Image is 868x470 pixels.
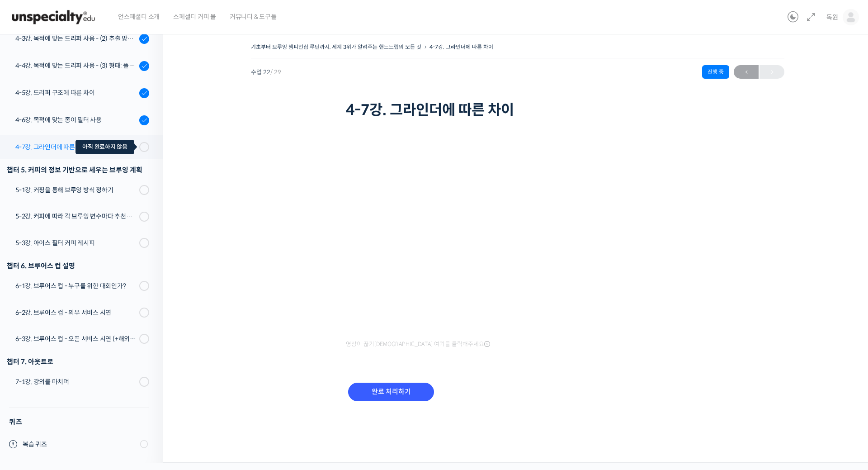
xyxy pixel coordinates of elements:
a: 대화 [60,287,117,309]
div: 5-1강. 커핑을 통해 브루잉 방식 정하기 [15,185,137,195]
div: 5-3강. 아이스 필터 커피 레시피 [15,238,137,248]
span: / 29 [270,68,281,76]
div: 7-1강. 강의를 마치며 [15,377,137,387]
div: 4-4강. 목적에 맞는 드리퍼 사용 - (3) 형태: 플라스틱, 유리, 세라믹, 메탈 [15,61,137,71]
span: ← [734,66,759,78]
h4: 퀴즈 [9,408,149,427]
span: 수업 22 [251,69,281,75]
div: 6-1강. 브루어스 컵 - 누구를 위한 대회인가? [15,281,137,291]
div: 진행 중 [702,65,729,79]
div: 4-7강. 그라인더에 따른 차이 [15,142,137,152]
input: 완료 처리하기 [348,383,434,401]
div: 챕터 7. 아웃트로 [7,356,149,368]
span: 영상이 끊기[DEMOGRAPHIC_DATA] 여기를 클릭해주세요 [346,341,490,348]
div: 챕터 5. 커피의 정보 기반으로 세우는 브루잉 계획 [7,164,149,176]
a: 기초부터 브루잉 챔피언십 루틴까지, 세계 3위가 알려주는 핸드드립의 모든 것 [251,43,421,50]
span: 대화 [83,301,94,308]
div: 챕터 6. 브루어스 컵 설명 [7,260,149,272]
a: 설정 [117,287,174,309]
div: 5-2강. 커피에 따라 각 브루잉 변수마다 추천하는 기준 값 [15,211,137,221]
a: 4-7강. 그라인더에 따른 차이 [429,43,493,50]
a: ←이전 [734,65,759,79]
span: 설정 [140,300,151,308]
div: 6-2강. 브루어스 컵 - 의무 서비스 시연 [15,308,137,318]
div: 4-6강. 목적에 맞는 종이 필터 사용 [15,115,137,125]
div: 4-5강. 드리퍼 구조에 따른 차이 [15,88,137,98]
span: 홈 [28,300,34,308]
h1: 4-7강. 그라인더에 따른 차이 [346,101,689,119]
span: 복습 퀴즈 [23,440,47,449]
div: 6-3강. 브루어스 컵 - 오픈 서비스 시연 (+해외에서 시연할 때 주의할 점) [15,334,137,344]
a: 홈 [3,287,60,309]
span: 독원 [826,13,838,21]
div: 4-3강. 목적에 맞는 드리퍼 사용 - (2) 추출 방식: 침출식, 투과식 [15,33,137,43]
